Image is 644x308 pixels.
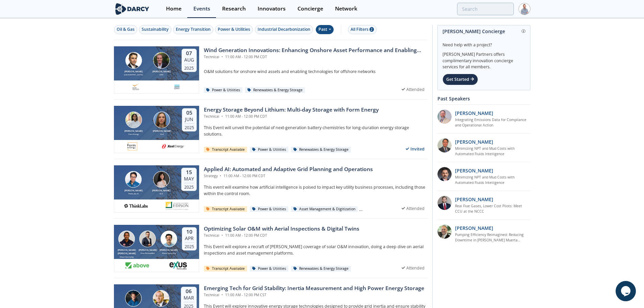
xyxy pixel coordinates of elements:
div: Invited [403,145,428,153]
div: 07 [184,50,194,57]
div: [PERSON_NAME] [123,70,144,74]
img: Lesia Bilitchenko [153,171,170,188]
div: Need help with a project? [443,37,525,48]
span: • [220,233,224,238]
div: Optimizing Solar O&M with Aerial Inspections & Digital Twins [204,225,359,233]
div: Transcript Available [204,266,247,272]
img: Lily Mwalenga [125,112,142,128]
div: Oil & Gas [117,26,135,32]
div: Emerging Tech for Grid Stability: Inertia Measurement and High Power Energy Storage [204,284,424,292]
div: ThinkLabs AI [123,192,144,195]
div: 05 [185,110,194,116]
span: • [219,173,222,178]
img: Henrique Balchada [161,231,177,247]
div: Renewables & Energy Storage [245,87,305,93]
img: 47500b57-f1ab-48fc-99f2-2a06715d5bad [437,196,452,210]
img: 0796ef69-b90a-4e68-ba11-5d0191a10bb8 [437,167,452,181]
img: 86e59a17-6af7-4f0c-90df-8cecba4476f1 [437,224,452,239]
div: Attended [399,85,428,94]
p: This event will examine how artificial intelligence is poised to impact key utility business proc... [204,184,428,197]
p: [PERSON_NAME] [455,196,493,203]
div: Past [316,25,334,34]
img: Rogério Pinheiro [139,231,156,247]
div: [PERSON_NAME] [PERSON_NAME] [116,248,137,256]
div: Jun [185,116,194,122]
button: Power & Utilities [215,25,253,34]
button: Industrial Decarbonization [255,25,313,34]
a: Pumping Efficiency Reimagined: Reducing Downtime in [PERSON_NAME] Muerta Completions [455,232,530,243]
div: Power & Utilities [250,147,289,153]
div: Events [193,6,210,11]
div: 2025 [185,123,194,130]
div: Xcel [151,133,172,136]
img: Morgan Putnam [153,52,170,69]
div: [PERSON_NAME] [151,189,172,193]
img: Travis Douville [125,52,142,69]
div: 2025 [185,242,194,249]
img: Josh Wong [125,171,142,188]
div: Concierge [297,6,323,11]
div: [PERSON_NAME] [123,129,144,133]
div: 15 [184,169,194,176]
div: Industrial Decarbonization [258,26,310,32]
div: Sustainability [142,26,169,32]
div: [PERSON_NAME] [137,248,158,252]
span: • [220,292,224,297]
div: Energy Transition [176,26,211,32]
div: Power & Utilities [250,206,289,212]
img: information.svg [522,29,525,33]
a: Josh Wong [PERSON_NAME] ThinkLabs AI Lesia Bilitchenko [PERSON_NAME] SCE 15 May 2025 Applied AI: ... [114,165,428,213]
div: Asset Management & Digitization [291,206,358,212]
div: Technical 11:00 AM - 12:00 PM CDT [204,54,428,60]
div: Innovators [258,6,286,11]
div: [PERSON_NAME] [158,248,179,252]
span: • [220,54,224,59]
div: Strategy 11:00 AM - 12:00 PM CDT [204,173,373,179]
div: Technical 11:00 AM - 12:00 PM CDT [204,233,359,238]
img: Daniel Mello Guimaraes [118,231,135,247]
a: Daniel Mello Guimaraes [PERSON_NAME] [PERSON_NAME] Above Surveying Rogério Pinheiro [PERSON_NAME]... [114,225,428,272]
div: Home [166,6,182,11]
a: Real Flue Gases, Lower Cost Pilots: Meet CCU at the NCCC [455,204,530,214]
span: 2 [369,27,374,32]
div: Attended [399,264,428,272]
a: Minimizing NPT and Mud Costs with Automated Fluids Intelligence [455,146,530,157]
div: 2025 [184,183,194,190]
img: fd4d9e3c-8c73-4c0b-962d-0d5469c923e5 [173,83,181,91]
div: [PERSON_NAME] [151,70,172,74]
div: 10 [185,229,194,235]
div: Wind Generation Innovations: Enhancing Onshore Asset Performance and Enabling Offshore Networks [204,46,428,54]
img: cea6cb8d-c661-4e82-962b-34554ec2b6c9 [124,202,148,210]
button: Oil & Gas [114,25,137,34]
div: Transcript Available [204,206,247,212]
img: Duncan Burt [153,290,169,307]
div: Renewables & Energy Storage [291,147,351,153]
img: 1677164726811-Captura%20de%20pantalla%202023-02-23%20120513.png [132,83,140,91]
div: Aug [184,57,194,63]
div: [PERSON_NAME] Concierge [443,25,525,37]
a: Travis Douville [PERSON_NAME] [GEOGRAPHIC_DATA] Morgan Putnam [PERSON_NAME] DNV 07 Aug 2025 Wind ... [114,46,428,94]
div: [GEOGRAPHIC_DATA] [123,73,144,76]
img: ad7c7db8-19f7-4a2c-b9cb-eba1a01cde33 [127,142,138,150]
div: Transcript Available [204,147,247,153]
img: 1613761030129-XCEL%20ENERGY.png [162,142,185,150]
div: Mar [184,295,194,301]
div: May [184,176,194,182]
button: Energy Transition [173,25,213,34]
p: [PERSON_NAME] [455,224,493,232]
img: 10341150-7e72-4095-b787-0901bd481c40 [169,261,188,269]
div: Renewables & Energy Storage [291,266,351,272]
img: ed2b4adb-f152-4947-b39b-7b15fa9ececc [437,110,452,124]
a: Integrating Emissions Data for Compliance and Operational Action [455,117,530,128]
div: Power & Utilities [204,87,243,93]
div: Technical 11:00 AM - 12:00 PM CDT [204,114,379,119]
img: Lucy Metzroth [153,112,170,128]
div: DNV [151,73,172,76]
div: Technical 11:00 AM - 12:00 PM CST [204,292,424,298]
div: Past Speakers [437,93,530,104]
div: Above Surveying [116,256,137,258]
div: Form Energy [123,133,144,136]
div: All Filters [351,26,374,32]
img: Julian Zingel [125,290,142,307]
div: Attended [399,204,428,213]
